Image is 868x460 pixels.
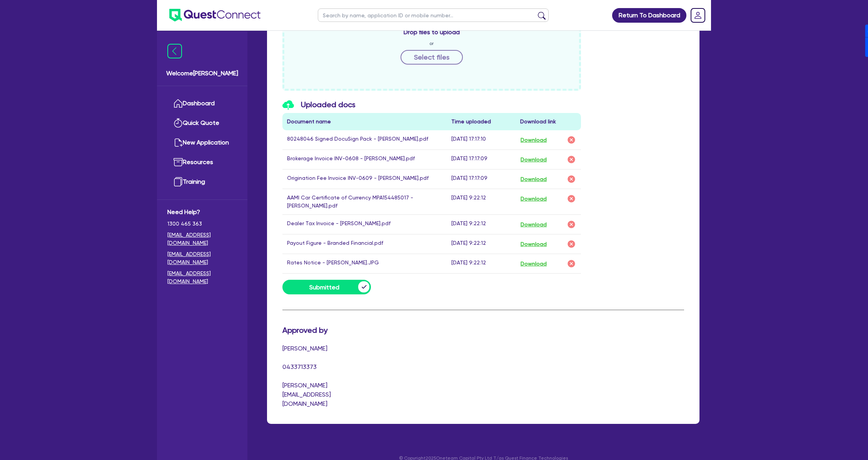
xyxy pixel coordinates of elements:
[567,259,576,268] img: delete-icon
[688,5,708,25] a: Dropdown toggle
[282,100,581,110] h3: Uploaded docs
[174,138,183,147] img: new-application
[167,113,237,133] a: Quick Quote
[282,100,294,110] img: icon-upload
[174,177,183,186] img: training
[447,130,516,150] td: [DATE] 17:17:10
[167,231,237,247] a: [EMAIL_ADDRESS][DOMAIN_NAME]
[167,269,237,286] a: [EMAIL_ADDRESS][DOMAIN_NAME]
[447,113,516,130] th: Time uploaded
[567,220,576,229] img: delete-icon
[447,234,516,254] td: [DATE] 9:22:12
[282,169,447,189] td: Origination Fee Invoice INV-0609 - [PERSON_NAME].pdf
[318,8,549,22] input: Search by name, application ID or mobile number...
[520,154,547,164] button: Download
[282,254,447,274] td: Rates Notice - [PERSON_NAME].JPG
[567,174,576,184] img: delete-icon
[167,208,237,217] span: Need Help?
[447,169,516,189] td: [DATE] 17:17:09
[167,153,237,172] a: Resources
[167,44,182,58] img: icon-menu-close
[567,239,576,249] img: delete-icon
[282,113,447,130] th: Document name
[282,325,374,335] h3: Approved by
[429,40,434,47] span: or
[167,172,237,192] a: Training
[612,8,686,23] a: Return To Dashboard
[167,94,237,113] a: Dashboard
[520,135,547,145] button: Download
[282,130,447,150] td: 80248046 Signed DocuSign Pack - [PERSON_NAME].pdf
[520,174,547,184] button: Download
[447,215,516,234] td: [DATE] 9:22:12
[282,150,447,169] td: Brokerage Invoice INV-0608 - [PERSON_NAME].pdf
[282,234,447,254] td: Payout Figure - Branded Financial.pdf
[174,118,183,128] img: quick-quote
[282,189,447,215] td: AAMI Car Certificate of Currency MPA154485017 - [PERSON_NAME].pdf
[282,382,331,407] span: [PERSON_NAME][EMAIL_ADDRESS][DOMAIN_NAME]
[282,363,317,370] span: 0433713373
[447,189,516,215] td: [DATE] 9:22:12
[520,239,547,249] button: Download
[516,113,581,130] th: Download link
[167,250,237,266] a: [EMAIL_ADDRESS][DOMAIN_NAME]
[282,345,327,352] span: [PERSON_NAME]
[520,259,547,269] button: Download
[567,194,576,203] img: delete-icon
[447,150,516,169] td: [DATE] 17:17:09
[166,69,238,78] span: Welcome [PERSON_NAME]
[401,50,463,65] button: Select files
[169,9,260,22] img: quest-connect-logo-blue
[447,254,516,274] td: [DATE] 9:22:12
[167,133,237,153] a: New Application
[567,135,576,144] img: delete-icon
[167,220,237,228] span: 1300 465 363
[282,215,447,234] td: Dealer Tax Invoice - [PERSON_NAME].pdf
[567,155,576,164] img: delete-icon
[174,158,183,167] img: resources
[282,280,371,294] button: Submitted
[520,219,547,229] button: Download
[520,194,547,204] button: Download
[404,28,460,37] span: Drop files to upload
